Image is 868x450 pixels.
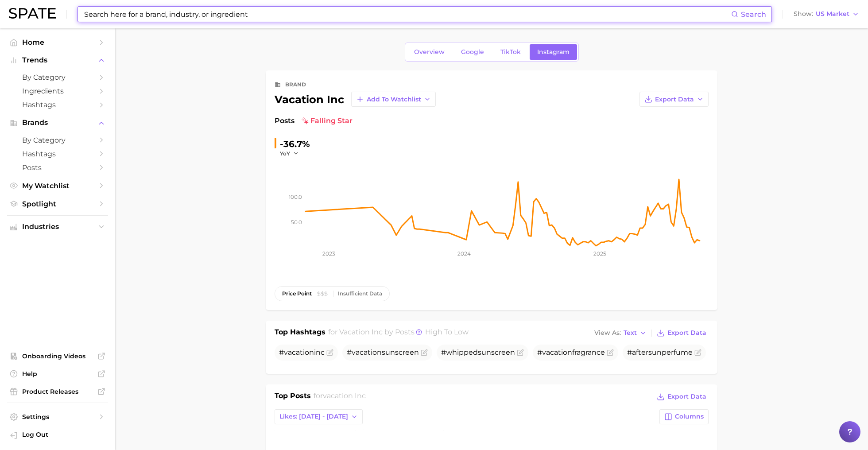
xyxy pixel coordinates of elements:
span: # fragrance [537,348,605,357]
span: by Category [22,73,93,81]
button: Flag as miscategorized or irrelevant [326,349,333,356]
span: View As [594,330,621,335]
button: Export Data [639,92,709,107]
span: Google [461,48,484,56]
img: falling star [302,117,309,124]
a: Instagram [530,44,577,60]
span: inc [314,348,325,357]
span: #whippedsunscreen [441,348,515,357]
span: high to low [425,328,469,336]
span: Columns [675,413,704,420]
span: US Market [816,12,849,16]
span: vacation [284,348,314,357]
span: Text [624,330,637,335]
button: ShowUS Market [791,8,861,20]
span: Likes: [DATE] - [DATE] [279,413,348,420]
span: # sunscreen [347,348,419,357]
span: Help [22,370,93,378]
a: by Category [7,70,108,84]
span: Onboarding Videos [22,352,93,360]
a: Home [7,35,108,49]
a: Onboarding Videos [7,349,108,363]
div: vacation inc [275,92,436,107]
a: Hashtags [7,147,108,161]
button: Flag as miscategorized or irrelevant [421,349,428,356]
tspan: 2024 [457,250,471,257]
span: vacation [542,348,572,357]
button: Columns [659,409,709,424]
h1: Top Hashtags [275,327,325,339]
span: Home [22,38,93,47]
span: Product Releases [22,388,93,396]
a: My Watchlist [7,179,108,193]
span: price point [282,291,312,297]
a: Log out. Currently logged in with e-mail sameera.polavar@gmail.com. [7,428,108,443]
span: Log Out [22,431,101,438]
span: vacation inc [323,392,366,400]
span: # [279,348,325,357]
h1: Top Posts [275,391,311,404]
button: Trends [7,54,108,67]
a: Posts [7,161,108,175]
tspan: 2025 [593,250,606,257]
span: Spotlight [22,200,93,208]
span: vacation inc [339,328,383,336]
span: by Category [22,136,93,144]
button: Export Data [655,391,709,403]
span: Instagram [537,48,570,56]
span: Search [741,10,766,19]
a: Help [7,367,108,380]
span: My Watchlist [22,182,93,190]
a: Hashtags [7,98,108,112]
span: Brands [22,119,93,127]
div: -36.7% [280,137,310,151]
h2: for [314,391,366,404]
button: View AsText [592,327,649,339]
span: vacation [352,348,382,357]
span: #aftersunperfume [627,348,693,357]
button: price pointInsufficient Data [275,286,390,301]
img: SPATE [9,8,56,19]
span: Ingredients [22,87,93,95]
tspan: 2023 [322,250,335,257]
tspan: 50.0 [291,219,302,225]
a: Spotlight [7,197,108,211]
button: Industries [7,220,108,233]
a: Product Releases [7,385,108,398]
div: brand [285,79,306,90]
span: Show [794,12,813,16]
button: Flag as miscategorized or irrelevant [694,349,701,356]
span: Export Data [667,329,706,337]
span: Industries [22,223,93,231]
span: Settings [22,413,93,421]
span: Hashtags [22,101,93,109]
span: Overview [414,48,445,56]
span: Add to Watchlist [367,96,421,103]
span: TikTok [500,48,521,56]
div: Insufficient Data [338,291,382,297]
button: Add to Watchlist [351,92,436,107]
span: Posts [275,116,294,126]
a: Ingredients [7,84,108,98]
span: Hashtags [22,150,93,158]
button: Brands [7,116,108,129]
h2: for by Posts [328,327,469,339]
span: YoY [280,150,290,157]
a: Google [453,44,492,60]
span: Trends [22,56,93,64]
button: YoY [280,150,299,157]
a: by Category [7,133,108,147]
span: Export Data [667,393,706,400]
a: TikTok [493,44,528,60]
input: Search here for a brand, industry, or ingredient [83,7,731,22]
span: falling star [302,116,353,126]
button: Export Data [655,327,709,339]
span: Posts [22,163,93,172]
a: Overview [407,44,452,60]
span: Export Data [655,96,694,103]
button: Likes: [DATE] - [DATE] [275,409,363,424]
button: Flag as miscategorized or irrelevant [607,349,614,356]
tspan: 100.0 [289,194,302,200]
a: Settings [7,410,108,423]
button: Flag as miscategorized or irrelevant [517,349,524,356]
